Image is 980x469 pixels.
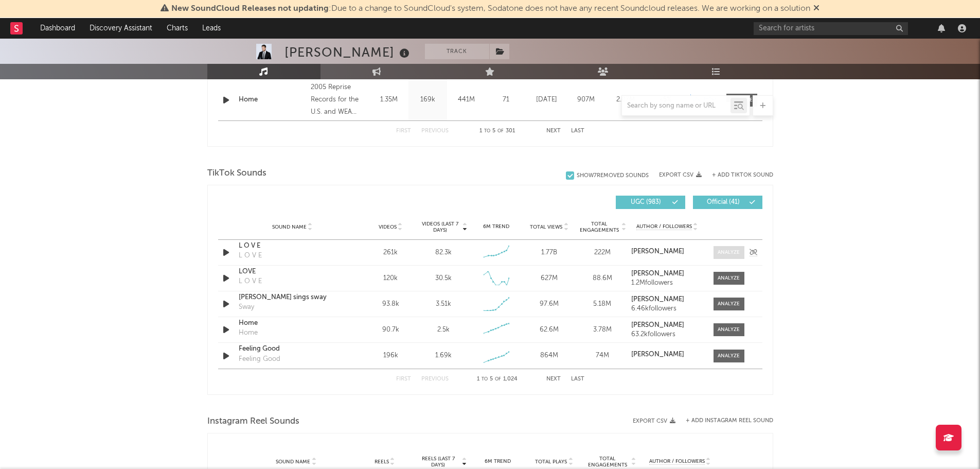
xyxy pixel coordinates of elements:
[239,318,346,328] a: Home
[577,172,649,179] div: Show 7 Removed Sounds
[436,299,451,309] div: 3.51k
[159,18,195,39] a: Charts
[207,167,266,180] span: TikTok Sounds
[631,322,684,328] strong: [PERSON_NAME]
[525,351,573,361] div: 864M
[525,248,573,258] div: 1.77B
[425,44,489,59] button: Track
[367,299,415,309] div: 93.8k
[435,351,452,361] div: 1.69k
[421,128,449,134] button: Previous
[585,456,630,468] span: Total Engagements
[379,224,397,230] span: Videos
[311,81,367,118] div: 2005 Reprise Records for the U.S. and WEA International Inc. for the world outside the U.S.
[435,273,452,284] div: 30.5k
[469,125,526,137] div: 1 5 301
[546,128,561,134] button: Next
[437,325,450,335] div: 2.5k
[712,172,773,178] button: + Add TikTok Sound
[578,248,626,258] div: 222M
[171,5,810,13] span: : Due to a change to SoundCloud's system, Sodatone does not have any recent Soundcloud releases. ...
[484,129,490,133] span: to
[419,221,461,233] span: Videos (last 7 days)
[631,270,684,277] strong: [PERSON_NAME]
[631,305,703,312] div: 6.46k followers
[525,273,573,284] div: 627M
[659,172,702,178] button: Export CSV
[239,344,346,354] a: Feeling Good
[631,351,703,358] a: [PERSON_NAME]
[546,376,561,382] button: Next
[239,354,280,364] div: Feeling Good
[571,376,584,382] button: Last
[686,418,773,424] button: + Add Instagram Reel Sound
[416,456,461,468] span: Reels (last 7 days)
[631,351,684,358] strong: [PERSON_NAME]
[675,418,773,424] div: + Add Instagram Reel Sound
[631,280,703,287] div: 1.2M followers
[276,459,310,465] span: Sound Name
[396,376,411,382] button: First
[495,377,501,381] span: of
[616,196,685,209] button: UGC(983)
[367,325,415,335] div: 90.7k
[813,5,819,13] span: Dismiss
[239,328,258,338] div: Home
[631,248,684,255] strong: [PERSON_NAME]
[435,248,452,258] div: 82.3k
[239,292,346,303] a: [PERSON_NAME] sings sway
[525,299,573,309] div: 97.6M
[239,267,346,277] a: LOVE
[482,377,488,381] span: to
[375,459,389,465] span: Reels
[578,351,626,361] div: 74M
[649,458,705,465] span: Author / Followers
[469,373,526,386] div: 1 5 1,024
[631,248,703,255] a: [PERSON_NAME]
[195,18,228,39] a: Leads
[571,128,584,134] button: Last
[497,129,504,133] span: of
[622,199,670,205] span: UGC ( 983 )
[171,5,329,13] span: New SoundCloud Releases not updating
[239,276,262,287] div: L O V E
[622,102,730,110] input: Search by song name or URL
[239,302,254,312] div: Sway
[631,270,703,277] a: [PERSON_NAME]
[702,172,773,178] button: + Add TikTok Sound
[633,418,675,424] button: Export CSV
[367,248,415,258] div: 261k
[631,322,703,329] a: [PERSON_NAME]
[700,199,747,205] span: Official ( 41 )
[367,273,415,284] div: 120k
[535,459,567,465] span: Total Plays
[396,128,411,134] button: First
[33,18,82,39] a: Dashboard
[578,299,626,309] div: 5.18M
[631,296,703,303] a: [PERSON_NAME]
[207,415,299,428] span: Instagram Reel Sounds
[525,325,573,335] div: 62.6M
[472,223,520,231] div: 6M Trend
[284,44,412,61] div: [PERSON_NAME]
[472,458,524,465] div: 6M Trend
[578,221,620,233] span: Total Engagements
[421,376,449,382] button: Previous
[272,224,307,230] span: Sound Name
[239,251,262,261] div: L O V E
[693,196,762,209] button: Official(41)
[239,241,346,251] a: L O V E
[631,296,684,303] strong: [PERSON_NAME]
[631,331,703,338] div: 63.2k followers
[367,351,415,361] div: 196k
[578,273,626,284] div: 88.6M
[636,223,692,230] span: Author / Followers
[754,22,908,35] input: Search for artists
[530,224,562,230] span: Total Views
[82,18,159,39] a: Discovery Assistant
[578,325,626,335] div: 3.78M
